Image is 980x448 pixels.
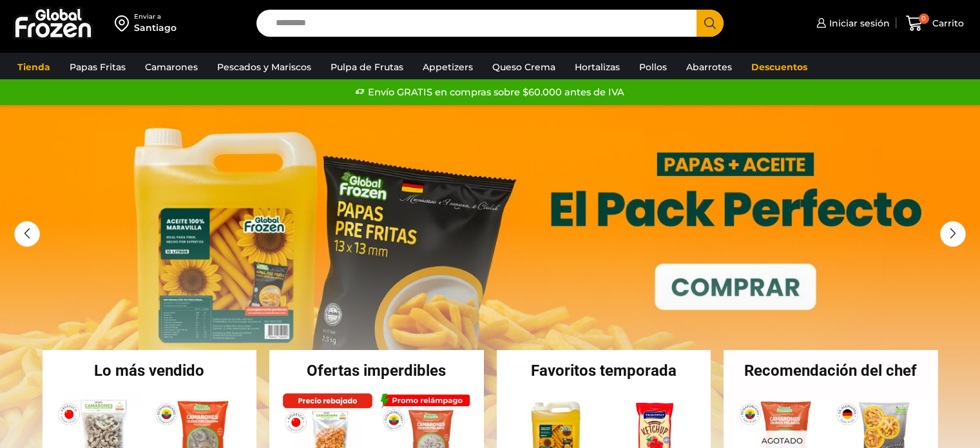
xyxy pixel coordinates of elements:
[324,55,410,79] a: Pulpa de Frutas
[903,8,967,39] a: 0 Carrito
[697,10,724,37] button: Search button
[63,55,132,79] a: Papas Fritas
[929,17,964,30] span: Carrito
[497,363,711,378] h2: Favoritos temporada
[633,55,673,79] a: Pollos
[826,17,890,30] span: Iniciar sesión
[724,363,938,378] h2: Recomendación del chef
[134,12,177,21] div: Enviar a
[813,10,890,36] a: Iniciar sesión
[416,55,479,79] a: Appetizers
[43,363,257,378] h2: Lo más vendido
[115,12,134,34] img: address-field-icon.svg
[211,55,318,79] a: Pescados y Mariscos
[745,55,814,79] a: Descuentos
[134,21,177,34] div: Santiago
[568,55,626,79] a: Hortalizas
[11,55,57,79] a: Tienda
[139,55,204,79] a: Camarones
[680,55,738,79] a: Abarrotes
[919,14,929,24] span: 0
[486,55,562,79] a: Queso Crema
[269,363,484,378] h2: Ofertas imperdibles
